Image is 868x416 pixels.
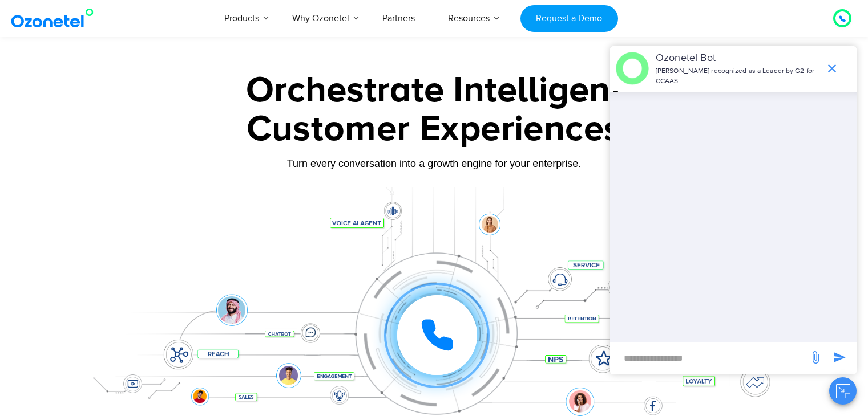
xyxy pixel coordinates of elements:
[828,346,851,369] span: send message
[78,102,791,157] div: Customer Experiences
[804,346,827,369] span: send message
[829,377,857,405] button: Close chat
[656,66,819,87] p: [PERSON_NAME] recognized as a Leader by G2 for CCAAS
[656,51,819,66] p: Ozonetel Bot
[821,57,843,80] span: end chat or minimize
[78,72,791,109] div: Orchestrate Intelligent
[78,157,791,170] div: Turn every conversation into a growth engine for your enterprise.
[616,348,803,369] div: new-msg-input
[616,52,649,85] img: header
[520,5,618,32] a: Request a Demo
